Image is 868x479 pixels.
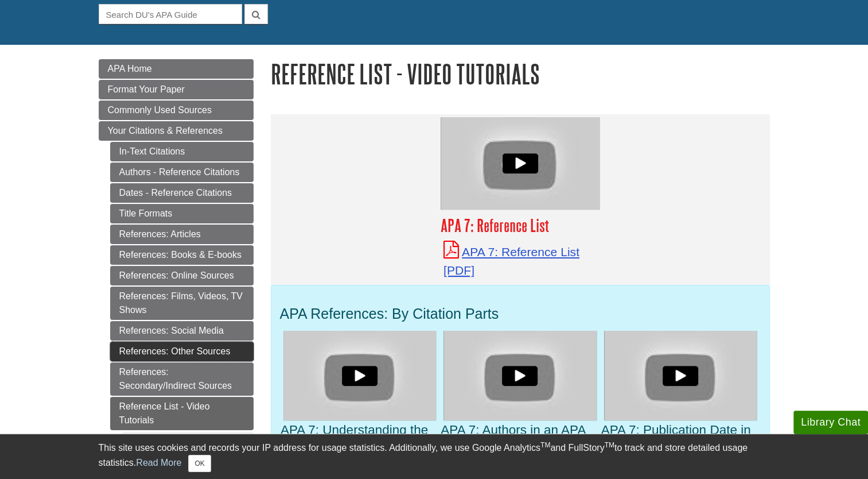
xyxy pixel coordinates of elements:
h1: Reference List - Video Tutorials [271,59,770,88]
input: Search DU's APA Guide [99,4,242,24]
a: APA 7: Reference List [443,245,579,277]
a: Title Formats [110,204,254,223]
div: Video: Understanding the Parts of an APA Reference [283,331,437,420]
h4: APA 7: Authors in an APA Reference [441,423,600,452]
sup: TM [540,441,550,449]
a: References: Films, Videos, TV Shows [110,287,254,320]
a: Authors - Reference Citations [110,163,254,182]
sup: TM [605,441,614,449]
a: References: Secondary/Indirect Sources [110,362,254,396]
div: This site uses cookies and records your IP address for usage statistics. Additionally, we use Goo... [99,441,770,472]
a: Commonly Used Sources [99,101,254,120]
h4: APA 7: Understanding the Parts of an APA Reference [281,423,439,452]
button: Library Chat [793,411,868,434]
span: APA Home [108,64,152,74]
a: Read More [136,458,181,468]
a: Reference List - Video Tutorials [110,397,254,430]
h3: APA 7: Reference List [441,215,600,235]
a: In-Text Citations [110,142,254,161]
a: Format Your Paper [99,80,254,99]
a: Your Citations & References [99,121,254,141]
a: APA Home [99,59,254,79]
span: Format Your Paper [108,84,185,94]
a: References: Other Sources [110,342,254,361]
a: References: Books & E-books [110,245,254,265]
h4: APA 7: Publication Date in an APA Reference [601,423,760,452]
span: Your Citations & References [108,126,223,136]
div: Video: APA 7: Reference List [441,117,600,210]
span: Commonly Used Sources [108,105,212,115]
div: Video: Authors in an APA Reference [443,331,597,420]
button: Close [188,455,211,472]
a: Dates - Reference Citations [110,183,254,203]
h3: APA References: By Citation Parts [280,306,761,322]
a: References: Articles [110,225,254,244]
div: Video:Publication Date in an APA Reference [604,331,757,420]
a: References: Social Media [110,321,254,341]
a: References: Online Sources [110,266,254,285]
